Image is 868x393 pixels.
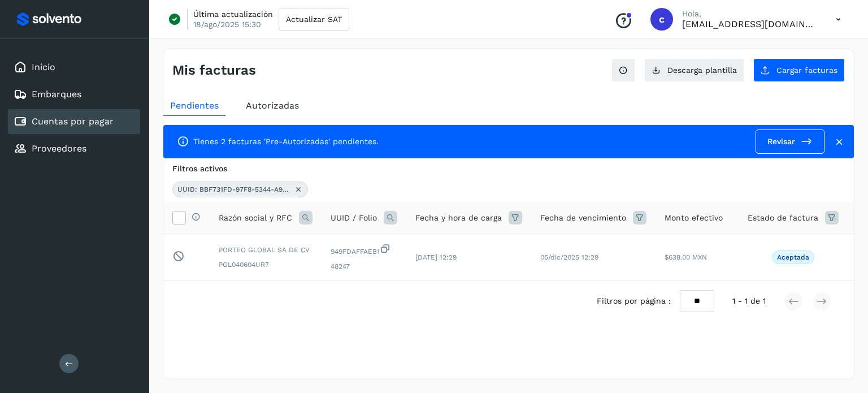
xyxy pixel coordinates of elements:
[732,295,766,307] span: 1 - 1 de 1
[219,260,313,270] span: PGL040604UR7
[219,245,313,255] span: PORTEO GLOBAL SA DE CV
[331,243,397,257] span: 949FDAFFAEB1
[8,82,140,107] div: Embarques
[286,15,342,23] span: Actualizar SAT
[32,89,81,100] a: Embarques
[32,62,55,72] a: Inicio
[753,58,845,82] button: Cargar facturas
[219,212,292,224] span: Razón social y RFC
[777,253,809,261] p: Aceptada
[665,212,723,224] span: Monto efectivo
[172,182,308,197] div: UUID: BBF731FD-97F8-5344-A974-949FDAFFAEB1
[32,143,86,154] a: Proveedores
[193,19,261,29] p: 18/ago/2025 15:30
[177,184,290,195] span: UUID: BBF731FD-97F8-5344-A974-949FDAFFAEB1
[540,212,626,224] span: Fecha de vencimiento
[8,55,140,80] div: Inicio
[279,8,349,31] button: Actualizar SAT
[331,212,377,224] span: UUID / Folio
[177,136,379,148] div: Tienes 2 facturas 'Pre-Autorizadas' pendientes.
[415,212,502,224] span: Fecha y hora de carga
[756,129,824,154] a: Revisar
[415,253,457,261] span: [DATE] 12:29
[331,261,397,271] span: 48247
[665,253,707,261] span: $638.00 MXN
[540,253,598,261] span: 05/dic/2025 12:29
[597,295,671,307] span: Filtros por página :
[748,212,818,224] span: Estado de factura
[170,100,219,111] span: Pendientes
[682,19,818,29] p: cxp1@53cargo.com
[8,109,140,134] div: Cuentas por pagar
[172,62,256,79] h4: Mis facturas
[776,66,837,74] span: Cargar facturas
[8,136,140,161] div: Proveedores
[644,58,744,82] button: Descarga plantilla
[193,9,273,19] p: Última actualización
[667,66,737,74] span: Descarga plantilla
[32,116,114,127] a: Cuentas por pagar
[172,163,845,175] div: Filtros activos
[682,9,818,19] p: Hola,
[246,100,299,111] span: Autorizadas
